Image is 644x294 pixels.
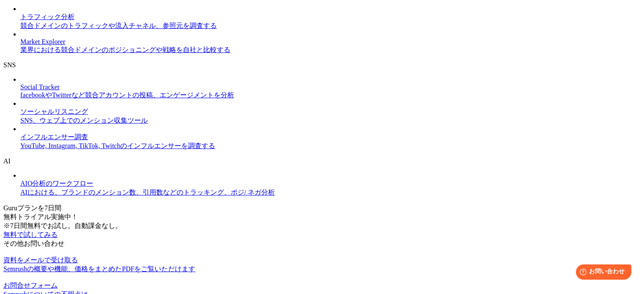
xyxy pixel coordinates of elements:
[20,91,641,100] div: facebookやTwitterなど競合アカウントの投稿、エンゲージメントを分析
[20,142,641,151] div: YouTube, Instagram, TikTok, Twitchのインフルエンサーを調査する
[20,116,641,125] div: SNS、ウェブ上でのメンション収集ツール
[3,239,641,248] div: その他お問い合わせ
[3,213,78,220] span: 無料トライアル実施中！
[3,281,641,290] div: お問合せフォーム
[20,179,641,188] div: AIO分析のワークフロー
[20,125,641,151] a: インフルエンサー調査 YouTube, Instagram, TikTok, Twitchのインフルエンサーを調査する
[20,22,641,30] div: 競合ドメインのトラフィックや流入チャネル、参照元を調査する
[3,204,641,222] div: Guruプランを7日間
[20,30,641,55] a: Market Explorer 業界における競合ドメインのポジショニングや戦略を自社と比較する
[20,5,641,30] a: トラフィック分析 競合ドメインのトラフィックや流入チャネル、参照元を調査する
[20,13,641,22] div: トラフィック分析
[20,46,641,55] div: 業界における競合ドメインのポジショニングや戦略を自社と比較する
[20,188,641,197] div: AIにおける、ブランドのメンション数、引用数などのトラッキング、ポジ/ ネガ分析
[569,261,635,285] iframe: Help widget launcher
[20,83,641,91] div: Social Tracker
[3,231,58,238] a: 無料で試してみる
[3,248,641,274] a: 資料をメールで受け取る Semrushの概要や機能、価格をまとめたPDFをご覧いただけます
[20,172,641,197] a: AIO分析のワークフロー AIにおける、ブランドのメンション数、引用数などのトラッキング、ポジ/ ネガ分析
[20,76,641,100] a: Social Tracker facebookやTwitterなど競合アカウントの投稿、エンゲージメントを分析
[20,38,641,46] div: Market Explorer
[3,256,641,265] div: 資料をメールで受け取る
[3,265,641,274] div: Semrushの概要や機能、価格をまとめたPDFをご覧いただけます
[20,100,641,125] a: ソーシャルリスニング SNS、ウェブ上でのメンション収集ツール
[20,107,641,116] div: ソーシャルリスニング
[3,157,641,165] div: AI
[3,222,641,231] div: ※7日間無料でお試し。自動課金なし。
[20,133,641,142] div: インフルエンサー調査
[3,61,641,69] div: SNS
